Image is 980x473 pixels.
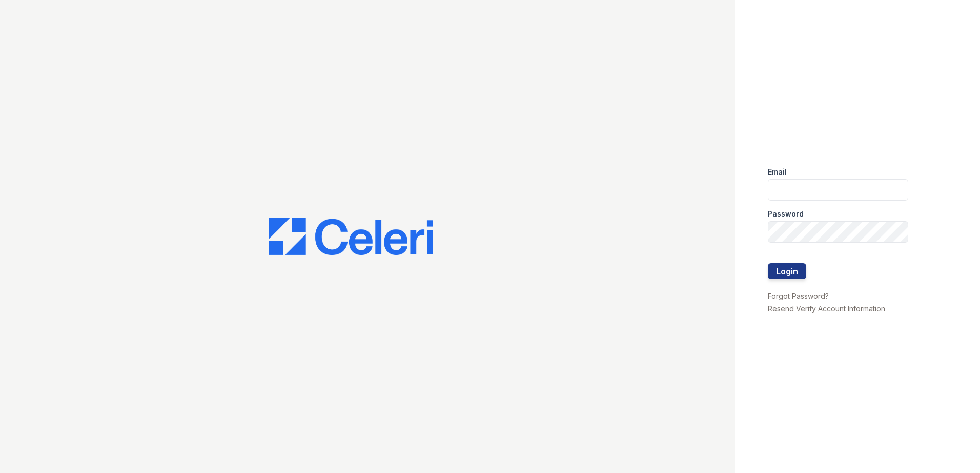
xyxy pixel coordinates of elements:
[768,304,885,313] a: Resend Verify Account Information
[768,209,804,219] label: Password
[269,218,433,255] img: CE_Logo_Blue-a8612792a0a2168367f1c8372b55b34899dd931a85d93a1a3d3e32e68fde9ad4.png
[768,263,806,279] button: Login
[768,292,829,300] a: Forgot Password?
[768,167,787,177] label: Email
